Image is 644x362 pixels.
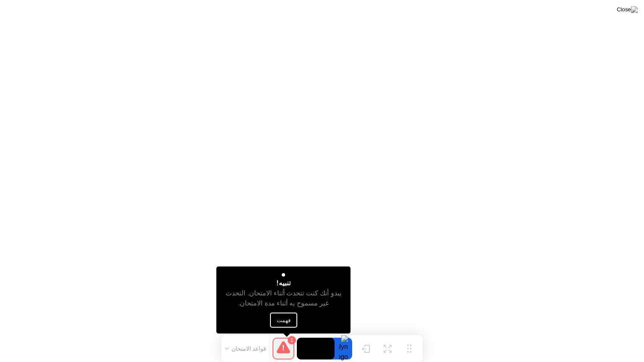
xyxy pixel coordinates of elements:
[617,6,638,13] img: Close
[224,288,343,308] div: يبدو أنك كنت تتحدث أثناء الامتحان. التحدث غير مسموح به أثناء مدة الامتحان.
[270,313,297,328] button: فهمت
[276,278,290,288] div: تنبيه!
[288,336,296,344] div: 1
[222,345,269,352] button: قواعد الامتحان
